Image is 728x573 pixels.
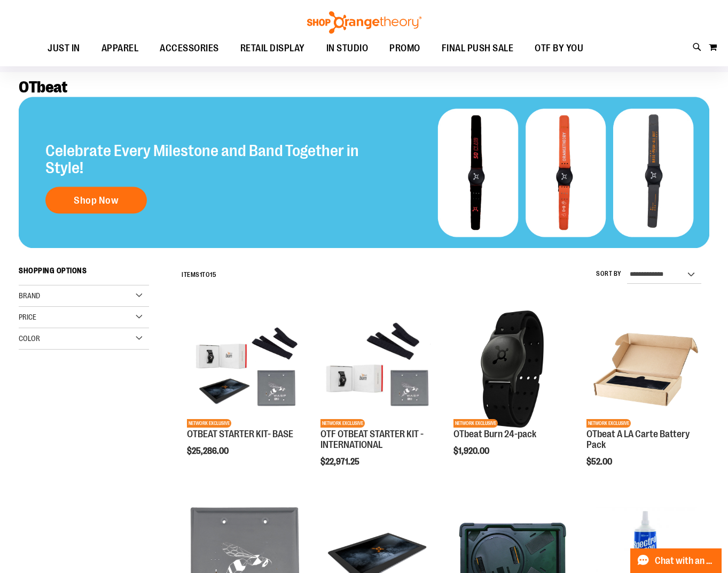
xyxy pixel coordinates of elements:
span: $25,286.00 [187,446,230,456]
span: 1 [200,271,202,278]
img: OTF OTBEAT STARTER KIT - INTERNATIONAL [320,311,437,428]
span: NETWORK EXCLUSIVE [187,419,231,428]
button: Chat with an Expert [630,548,722,573]
span: OTbeat [19,78,67,96]
div: product [182,305,309,483]
a: OTF OTBEAT STARTER KIT - INTERNATIONALNETWORK EXCLUSIVE [320,311,437,429]
span: Brand [19,291,40,300]
a: FINAL PUSH SALE [431,36,525,61]
span: Price [19,313,36,321]
a: OTBEAT STARTER KIT- BASENETWORK EXCLUSIVE [187,311,304,429]
span: $22,971.25 [320,457,361,467]
img: OTbeat Burn 24-pack [453,311,570,428]
span: IN STUDIO [326,36,369,60]
a: JUST IN [37,36,91,61]
span: FINAL PUSH SALE [442,36,514,60]
div: product [315,305,443,494]
a: OTF OTBEAT STARTER KIT - INTERNATIONAL [320,429,424,450]
span: JUST IN [48,36,80,60]
a: APPAREL [91,36,150,61]
h2: Celebrate Every Milestone and Band Together in Style! [45,142,391,176]
span: NETWORK EXCLUSIVE [320,419,365,428]
span: NETWORK EXCLUSIVE [453,419,498,428]
span: $52.00 [586,457,614,467]
span: RETAIL DISPLAY [240,36,305,60]
span: 15 [210,271,216,278]
strong: Shopping Options [19,261,149,285]
img: Product image for OTbeat A LA Carte Battery Pack [586,311,703,428]
a: OTbeat A LA Carte Battery Pack [586,429,690,450]
span: $1,920.00 [453,446,491,456]
a: RETAIL DISPLAY [230,36,316,61]
a: OTBEAT STARTER KIT- BASE [187,429,293,439]
a: ACCESSORIES [149,36,230,61]
a: OTbeat Burn 24-packNETWORK EXCLUSIVE [453,311,570,429]
span: APPAREL [101,36,139,60]
span: OTF BY YOU [535,36,583,60]
a: OTF BY YOU [524,36,594,61]
a: OTbeat Burn 24-pack [453,429,536,439]
h2: Items to [182,267,216,283]
a: IN STUDIO [316,36,379,60]
span: ACCESSORIES [160,36,219,60]
a: Product image for OTbeat A LA Carte Battery PackNETWORK EXCLUSIVE [586,311,703,429]
a: Shop Now [45,187,147,214]
span: Chat with an Expert [655,556,715,566]
span: Shop Now [74,195,119,206]
label: Sort By [596,269,622,278]
div: product [581,305,709,494]
span: PROMO [389,36,420,60]
a: PROMO [379,36,431,61]
img: OTBEAT STARTER KIT- BASE [187,311,304,428]
span: NETWORK EXCLUSIVE [586,419,631,428]
img: Shop Orangetheory [306,11,423,34]
span: Color [19,334,40,343]
div: product [448,305,576,483]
